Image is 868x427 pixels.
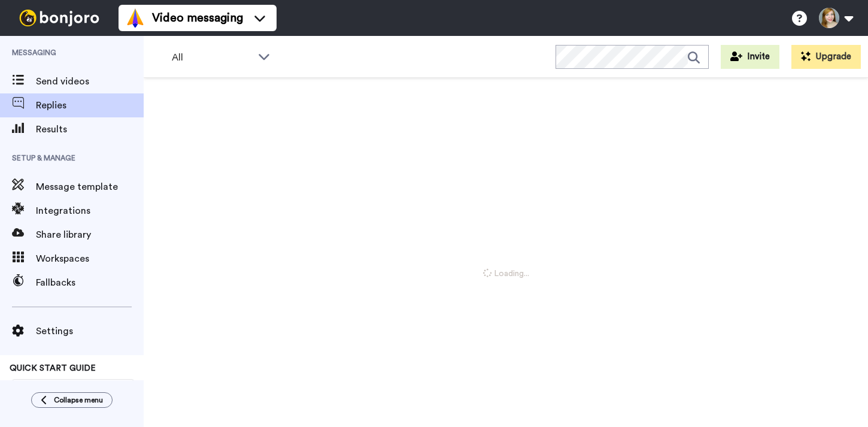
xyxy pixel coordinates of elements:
[10,364,96,373] span: QUICK START GUIDE
[14,10,104,26] img: bj-logo-header-white.svg
[36,204,144,218] span: Integrations
[36,122,144,137] span: Results
[36,228,144,242] span: Share library
[36,98,144,113] span: Replies
[36,324,144,338] span: Settings
[721,45,779,69] button: Invite
[36,180,144,194] span: Message template
[152,10,243,26] span: Video messaging
[791,45,861,69] button: Upgrade
[36,275,144,290] span: Fallbacks
[36,252,144,266] span: Workspaces
[54,395,103,405] span: Collapse menu
[36,74,144,89] span: Send videos
[172,50,252,65] span: All
[31,392,113,408] button: Collapse menu
[483,268,529,280] span: Loading...
[126,8,145,28] img: vm-color.svg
